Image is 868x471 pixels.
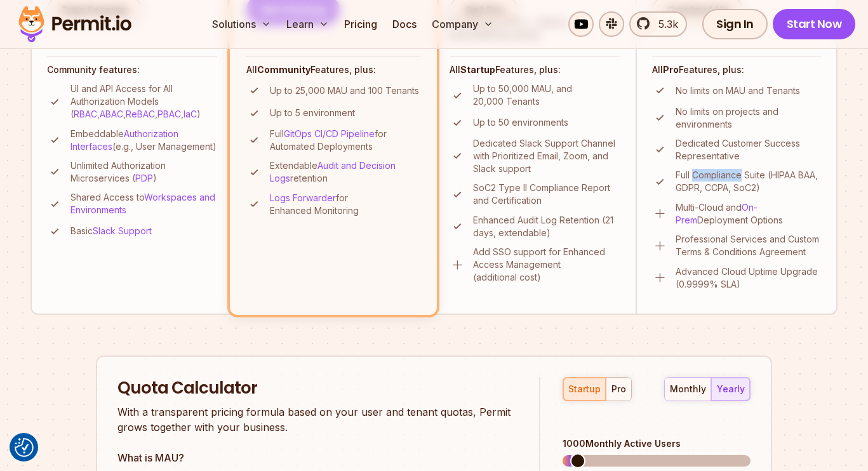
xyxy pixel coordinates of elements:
strong: Community [257,64,310,75]
p: SoC2 Type II Compliance Report and Certification [473,182,621,207]
p: Enhanced Audit Log Retention (21 days, extendable) [473,214,621,239]
a: Slack Support [93,225,152,236]
p: Dedicated Slack Support Channel with Prioritized Email, Zoom, and Slack support [473,137,621,175]
p: for Enhanced Monitoring [270,192,420,217]
a: PDP [135,173,153,183]
a: ReBAC [126,109,155,119]
a: Audit and Decision Logs [270,160,396,183]
p: Advanced Cloud Uptime Upgrade (0.9999% SLA) [676,265,821,291]
h4: All Features, plus: [246,63,420,76]
img: Permit logo [13,3,137,46]
a: Docs [387,11,422,37]
strong: Pro [663,64,679,75]
img: Revisit consent button [15,438,34,457]
p: No limits on MAU and Tenants [676,84,800,97]
a: RBAC [74,109,97,119]
p: Up to 50,000 MAU, and 20,000 Tenants [473,83,621,108]
span: 5.3k [651,17,678,32]
button: Company [427,11,498,37]
a: Start Now [773,9,856,39]
a: PBAC [157,109,181,119]
p: Up to 5 environment [270,107,355,119]
p: With a transparent pricing formula based on your user and tenant quotas, Permit grows together wi... [117,404,516,435]
p: Unlimited Authorization Microservices ( ) [70,159,217,185]
p: Full for Automated Deployments [270,128,420,153]
a: Sign In [702,9,768,39]
h4: All Features, plus: [450,63,621,76]
p: Multi-Cloud and Deployment Options [676,201,821,227]
a: GitOps CI/CD Pipeline [284,128,375,139]
a: Logs Forwarder [270,192,336,203]
a: On-Prem [676,202,758,225]
p: Dedicated Customer Success Representative [676,137,821,163]
p: Full Compliance Suite (HIPAA BAA, GDPR, CCPA, SoC2) [676,169,821,194]
div: 1000 Monthly Active Users [563,437,751,450]
p: Add SSO support for Enhanced Access Management (additional cost) [473,246,621,284]
strong: Startup [460,64,495,75]
h3: What is MAU? [117,450,516,465]
a: 5.3k [629,11,687,37]
a: IaC [184,109,197,119]
p: No limits on projects and environments [676,105,821,131]
div: pro [611,383,626,395]
p: Up to 50 environments [473,116,568,129]
button: Learn [281,11,334,37]
div: monthly [670,383,706,395]
h4: Community features: [47,63,217,76]
p: Basic [70,225,152,237]
a: Authorization Interfaces [70,128,178,152]
button: Consent Preferences [15,438,34,457]
p: Shared Access to [70,191,217,216]
p: Professional Services and Custom Terms & Conditions Agreement [676,233,821,258]
p: Extendable retention [270,159,420,185]
p: Up to 25,000 MAU and 100 Tenants [270,84,419,97]
a: Pricing [339,11,382,37]
h4: All Features, plus: [652,63,821,76]
button: Solutions [207,11,276,37]
p: Embeddable (e.g., User Management) [70,128,217,153]
h2: Quota Calculator [117,377,516,400]
p: UI and API Access for All Authorization Models ( , , , , ) [70,83,217,121]
a: ABAC [100,109,123,119]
